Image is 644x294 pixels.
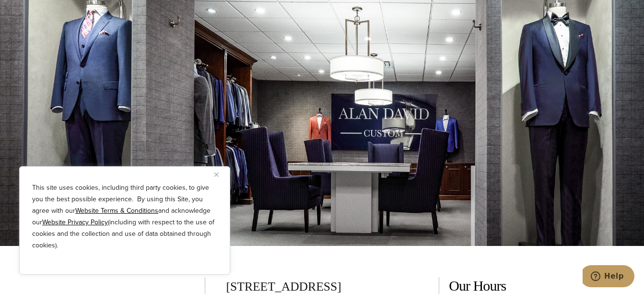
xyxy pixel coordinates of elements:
p: This site uses cookies, including third party cookies, to give you the best possible experience. ... [32,182,217,251]
a: Website Terms & Conditions [75,206,158,216]
img: Close [214,172,219,177]
iframe: Opens a widget where you can chat to one of our agents [583,265,634,289]
a: Website Privacy Policy [42,217,108,227]
button: Close [214,169,226,180]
